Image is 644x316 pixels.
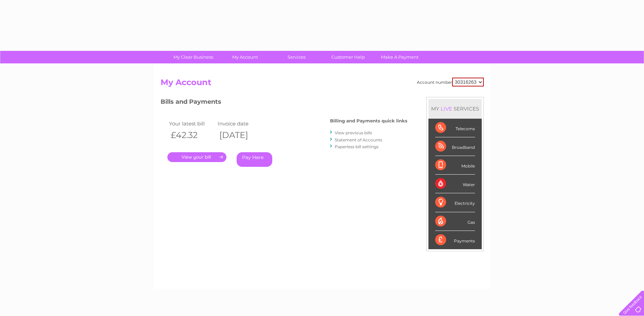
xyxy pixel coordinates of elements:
[417,78,484,86] div: Account number
[435,193,475,212] div: Electricity
[330,118,407,123] h4: Billing and Payments quick links
[320,51,376,63] a: Customer Help
[217,51,273,63] a: My Account
[216,128,265,142] th: [DATE]
[237,152,272,167] a: Pay Here
[435,175,475,193] div: Water
[161,97,407,109] h3: Bills and Payments
[161,78,484,91] h2: My Account
[165,51,221,63] a: My Clear Business
[435,119,475,137] div: Telecoms
[335,137,382,142] a: Statement of Accounts
[435,212,475,231] div: Gas
[335,144,379,149] a: Paperless bill settings
[167,152,226,162] a: .
[372,51,428,63] a: Make A Payment
[435,137,475,156] div: Broadband
[428,99,482,118] div: MY SERVICES
[269,51,325,63] a: Services
[167,119,216,128] td: Your latest bill
[435,156,475,175] div: Mobile
[216,119,265,128] td: Invoice date
[439,105,454,112] div: LIVE
[435,231,475,249] div: Payments
[335,130,372,135] a: View previous bills
[167,128,216,142] th: £42.32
